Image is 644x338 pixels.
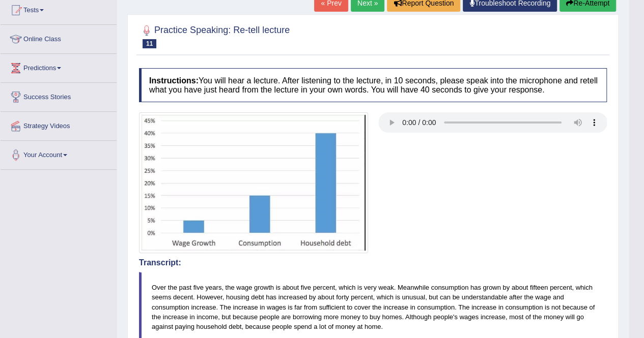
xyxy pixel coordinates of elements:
[1,83,117,108] a: Success Stories
[139,258,607,267] h4: Transcript:
[1,141,117,166] a: Your Account
[139,23,290,48] h2: Practice Speaking: Re-tell lecture
[149,76,199,85] b: Instructions:
[139,68,607,102] h4: You will hear a lecture. After listening to the lecture, in 10 seconds, please speak into the mic...
[1,112,117,137] a: Strategy Videos
[1,54,117,79] a: Predictions
[143,39,156,48] span: 11
[1,25,117,50] a: Online Class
